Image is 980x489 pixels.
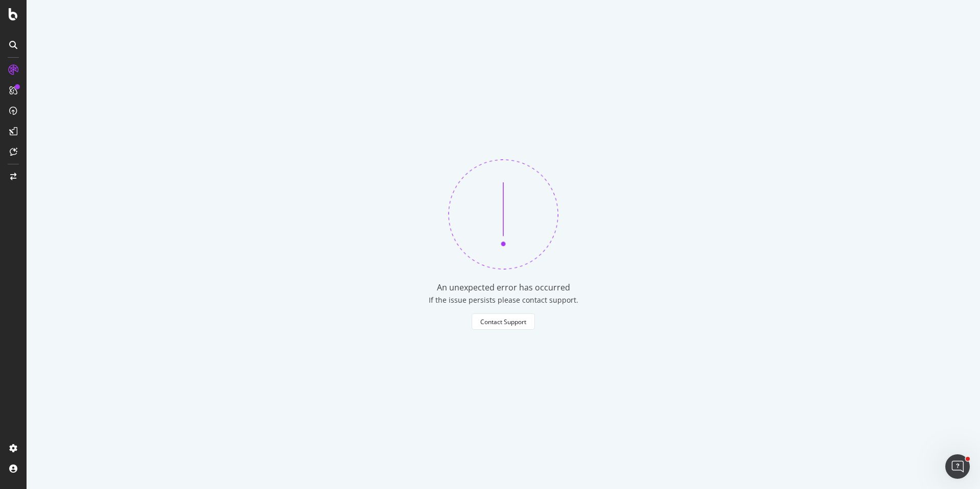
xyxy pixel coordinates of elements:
div: An unexpected error has occurred [437,282,570,294]
img: 370bne1z.png [448,159,558,270]
button: Contact Support [472,313,535,330]
iframe: Intercom live chat [945,454,970,479]
div: Contact Support [480,317,526,326]
div: If the issue persists please contact support. [429,295,578,305]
